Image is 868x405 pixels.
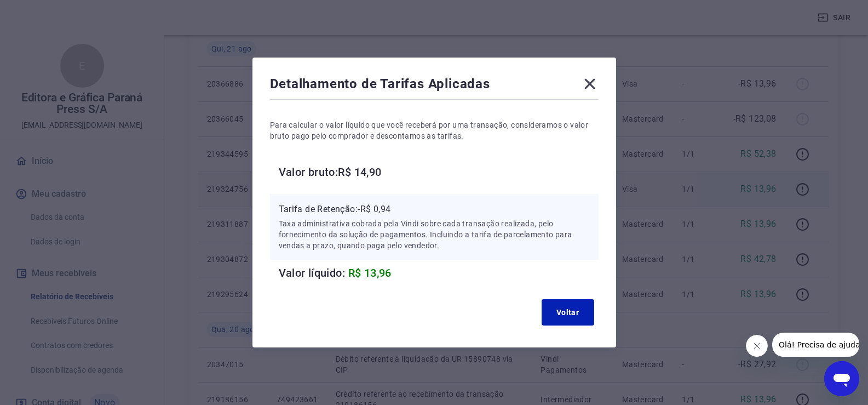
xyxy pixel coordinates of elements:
[279,218,590,251] p: Taxa administrativa cobrada pela Vindi sobre cada transação realizada, pelo fornecimento da soluç...
[279,264,599,282] h6: Valor líquido:
[7,8,92,16] span: Olá! Precisa de ajuda?
[279,203,590,216] p: Tarifa de Retenção: -R$ 0,94
[746,335,768,357] iframe: Fechar mensagem
[270,119,599,141] p: Para calcular o valor líquido que você receberá por uma transação, consideramos o valor bruto pag...
[824,361,859,396] iframe: Botão para abrir a janela de mensagens
[772,333,859,357] iframe: Mensagem da empresa
[348,266,392,279] span: R$ 13,96
[279,163,599,181] h6: Valor bruto: R$ 14,90
[270,75,599,97] div: Detalhamento de Tarifas Aplicadas
[542,299,594,326] button: Voltar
